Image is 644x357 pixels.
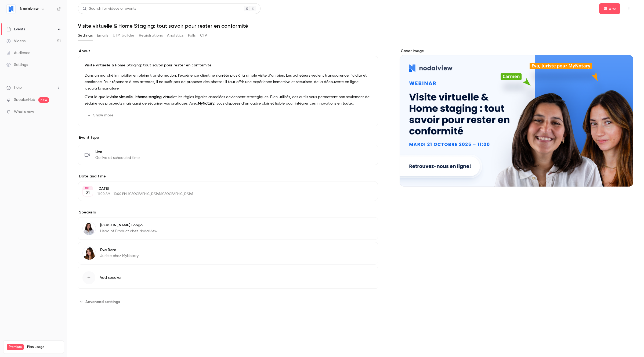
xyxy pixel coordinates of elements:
[38,97,49,103] span: new
[78,210,378,215] label: Speakers
[86,190,90,196] p: 21
[6,38,26,44] div: Videos
[27,345,60,349] span: Plan usage
[110,95,133,99] strong: visite virtuelle
[200,31,207,40] button: CTA
[100,275,122,280] span: Add speaker
[82,6,136,12] div: Search for videos or events
[78,31,93,40] button: Settings
[138,95,173,99] strong: home staging virtuel
[85,72,371,92] p: Dans un marché immobilier en pleine transformation, l’expérience client ne s’arrête plus à la sim...
[400,48,633,187] section: Cover image
[113,31,135,40] button: UTM builder
[83,186,93,190] div: OCT
[78,135,378,140] p: Event type
[167,31,184,40] button: Analytics
[83,247,96,260] img: Eva Bard
[14,109,34,115] span: What's new
[78,23,633,29] h1: Visite virtuelle & Home Staging: tout savoir pour rester en conformité
[97,186,350,191] p: [DATE]
[400,48,633,54] label: Cover image
[14,85,22,91] span: Help
[85,94,371,107] p: C’est là que la , le et les règles légales associées deviennent stratégiques. Bien utilisés, ces ...
[85,63,371,68] p: Visite virtuelle & Home Staging: tout savoir pour rester en conformité
[100,223,157,228] p: [PERSON_NAME] Longo
[78,217,378,240] div: Carmen Longo[PERSON_NAME] LongoHead of Product chez Nodalview
[95,155,140,160] span: Go live at scheduled time
[20,6,39,12] h6: Nodalview
[78,297,378,306] section: Advanced settings
[95,149,140,155] span: Live
[14,97,35,103] a: SpeakerHub
[6,27,25,32] div: Events
[100,253,139,259] p: Juriste chez MyNotary
[85,299,120,305] span: Advanced settings
[6,62,28,67] div: Settings
[7,344,24,350] span: Premium
[78,297,123,306] button: Advanced settings
[100,247,139,253] p: Eva Bard
[78,242,378,265] div: Eva BardEva BardJuriste chez MyNotary
[85,111,117,120] button: Show more
[97,31,108,40] button: Emails
[6,85,61,91] li: help-dropdown-opener
[599,3,620,14] button: Share
[7,5,15,13] img: Nodalview
[78,174,378,179] label: Date and time
[78,48,378,54] label: About
[6,50,30,56] div: Audience
[78,267,378,289] button: Add speaker
[97,192,350,196] p: 11:00 AM - 12:00 PM, [GEOGRAPHIC_DATA]/[GEOGRAPHIC_DATA]
[83,222,96,235] img: Carmen Longo
[100,229,157,234] p: Head of Product chez Nodalview
[139,31,163,40] button: Registrations
[188,31,196,40] button: Polls
[198,102,214,105] strong: MyNotary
